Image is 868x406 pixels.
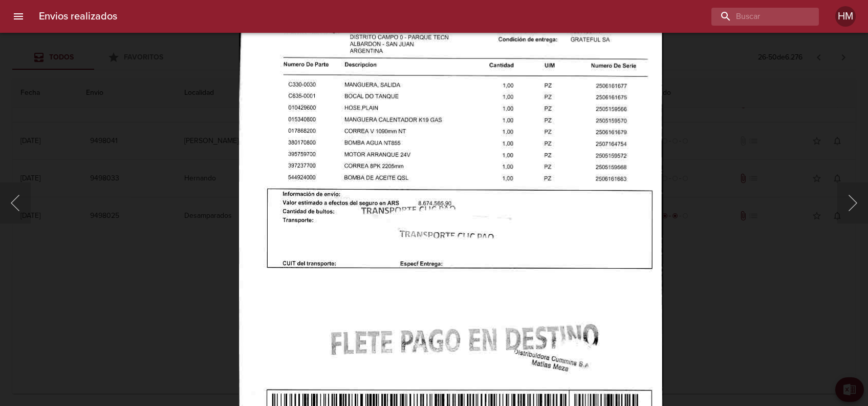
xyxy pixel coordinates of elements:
[837,182,868,224] button: Siguiente
[6,4,31,29] button: menu
[835,6,856,27] div: HM
[711,8,801,26] input: buscar
[39,8,117,25] h6: Envios realizados
[835,6,856,27] div: Abrir información de usuario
